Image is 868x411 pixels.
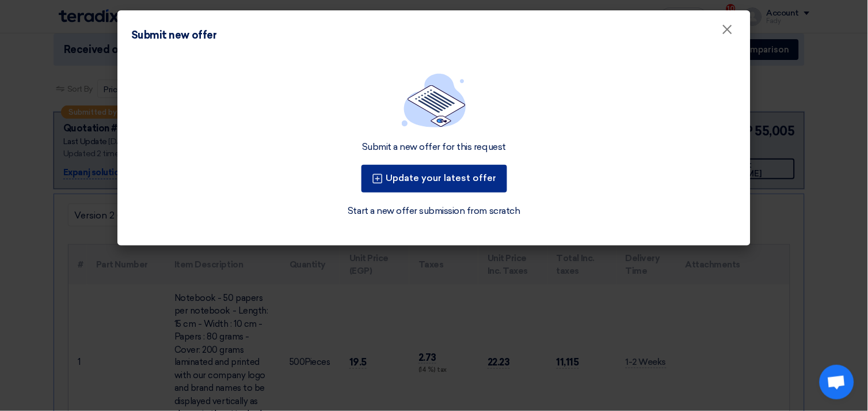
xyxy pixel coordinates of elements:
[361,165,507,193] button: Update your latest offer
[820,365,854,399] div: Open chat
[348,204,520,218] a: Start a new offer submission from scratch
[402,73,466,127] img: empty_state_list.svg
[722,21,733,44] span: ×
[713,18,743,42] button: Close
[131,28,216,43] div: Submit new offer
[362,141,506,153] div: Submit a new offer for this request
